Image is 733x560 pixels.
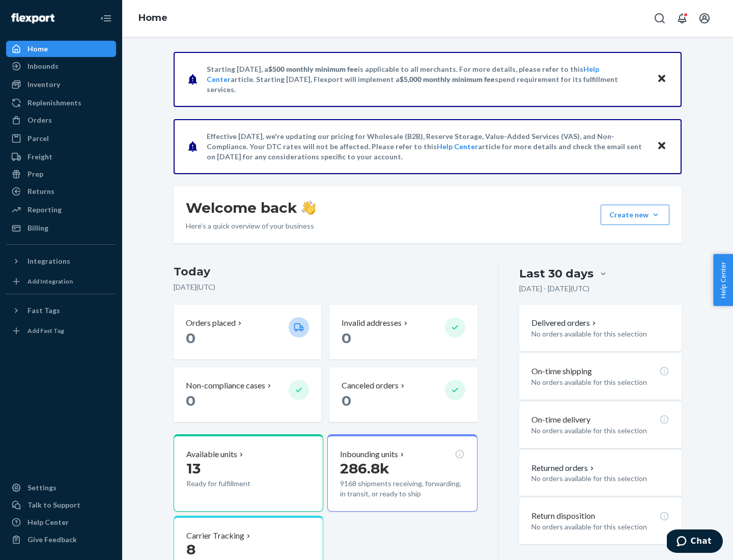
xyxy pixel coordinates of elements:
p: Available units [186,449,237,460]
a: Home [6,41,116,57]
p: [DATE] - [DATE] ( UTC ) [519,284,589,294]
button: Invalid addresses 0 [329,305,477,359]
div: Home [27,44,48,54]
div: Talk to Support [27,500,80,510]
div: Integrations [27,256,70,266]
span: 286.8k [340,460,389,477]
button: Help Center [713,254,733,306]
div: Inventory [27,79,60,90]
div: Prep [27,169,43,179]
span: $5,000 monthly minimum fee [400,75,495,83]
div: Orders [27,115,52,125]
p: Starting [DATE], a is applicable to all merchants. For more details, please refer to this article... [207,64,647,95]
button: Orders placed 0 [174,305,321,359]
span: 0 [186,392,195,409]
div: Billing [27,223,48,233]
p: On-time delivery [531,414,590,426]
div: Add Fast Tag [27,326,64,335]
p: Here’s a quick overview of your business [186,221,316,231]
p: Invalid addresses [342,317,402,329]
button: Inbounding units286.8k9168 shipments receiving, forwarding, in transit, or ready to ship [327,434,477,512]
button: Open account menu [694,8,715,29]
button: Delivered orders [531,317,598,329]
a: Inventory [6,76,116,93]
h1: Welcome back [186,199,316,217]
a: Parcel [6,130,116,147]
a: Home [138,12,167,23]
div: Fast Tags [27,305,60,316]
span: 0 [186,329,195,347]
div: Reporting [27,205,62,215]
span: 0 [342,329,351,347]
div: Settings [27,483,57,493]
a: Freight [6,149,116,165]
a: Prep [6,166,116,182]
p: Return disposition [531,510,595,522]
button: Canceled orders 0 [329,368,477,422]
div: Replenishments [27,98,81,108]
a: Add Fast Tag [6,323,116,339]
a: Add Integration [6,273,116,290]
span: 13 [186,460,201,477]
iframe: Opens a widget where you can chat to one of our agents [667,529,723,555]
p: Carrier Tracking [186,530,244,542]
div: Help Center [27,517,69,527]
a: Help Center [437,142,478,151]
button: Open Search Box [650,8,670,29]
div: Inbounds [27,61,59,71]
a: Help Center [6,514,116,530]
button: Integrations [6,253,116,269]
p: [DATE] ( UTC ) [174,282,477,292]
button: Returned orders [531,462,596,474]
p: Non-compliance cases [186,380,265,391]
button: Talk to Support [6,497,116,513]
button: Close Navigation [96,8,116,29]
span: $500 monthly minimum fee [268,65,358,73]
p: No orders available for this selection [531,377,669,387]
h3: Today [174,264,477,280]
div: Add Integration [27,277,73,286]
p: No orders available for this selection [531,522,669,532]
p: Ready for fulfillment [186,479,280,489]
div: Returns [27,186,54,197]
button: Fast Tags [6,302,116,319]
img: hand-wave emoji [301,201,316,215]
a: Settings [6,480,116,496]
img: Flexport logo [11,13,54,23]
p: Canceled orders [342,380,399,391]
div: Freight [27,152,52,162]
a: Inbounds [6,58,116,74]
a: Replenishments [6,95,116,111]
button: Close [655,139,668,154]
span: 0 [342,392,351,409]
button: Available units13Ready for fulfillment [174,434,323,512]
button: Non-compliance cases 0 [174,368,321,422]
p: Effective [DATE], we're updating our pricing for Wholesale (B2B), Reserve Storage, Value-Added Se... [207,131,647,162]
p: No orders available for this selection [531,426,669,436]
a: Orders [6,112,116,128]
button: Close [655,72,668,87]
button: Give Feedback [6,531,116,548]
div: Parcel [27,133,49,144]
div: Give Feedback [27,535,77,545]
p: No orders available for this selection [531,473,669,484]
p: 9168 shipments receiving, forwarding, in transit, or ready to ship [340,479,464,499]
ol: breadcrumbs [130,4,176,33]
button: Create new [601,205,669,225]
p: No orders available for this selection [531,329,669,339]
a: Billing [6,220,116,236]
div: Last 30 days [519,266,594,282]
p: Inbounding units [340,449,398,460]
a: Returns [6,183,116,200]
button: Open notifications [672,8,692,29]
p: On-time shipping [531,366,592,377]
a: Reporting [6,202,116,218]
p: Orders placed [186,317,236,329]
span: 8 [186,541,195,558]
